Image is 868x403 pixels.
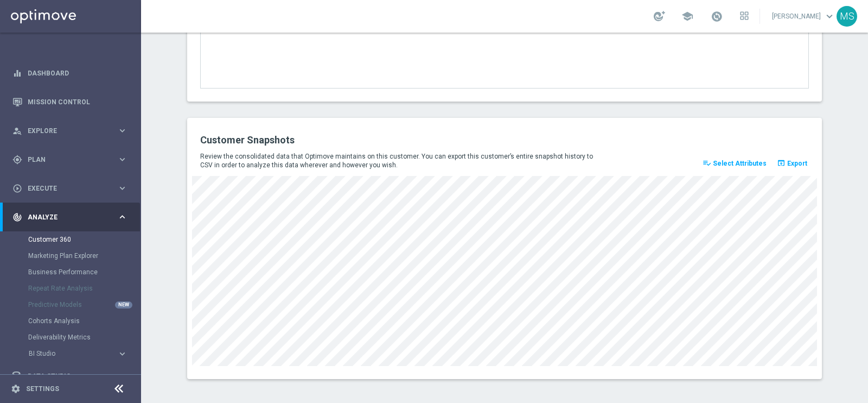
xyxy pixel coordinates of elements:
[771,8,837,24] a: [PERSON_NAME]keyboard_arrow_down
[12,213,128,222] button: track_changes Analyze keyboard_arrow_right
[117,371,127,381] i: keyboard_arrow_right
[681,10,693,22] span: school
[28,329,140,345] div: Deliverability Metrics
[28,349,128,358] button: BI Studio keyboard_arrow_right
[12,155,128,164] button: gps_fixed Plan keyboard_arrow_right
[28,185,117,192] span: Execute
[28,264,140,280] div: Business Performance
[824,10,835,22] span: keyboard_arrow_down
[12,155,22,165] i: gps_fixed
[12,69,128,78] button: equalizer Dashboard
[12,87,127,116] div: Mission Control
[28,156,117,163] span: Plan
[12,212,22,222] i: track_changes
[28,59,127,87] a: Dashboard
[29,350,117,357] div: BI Studio
[11,384,21,394] i: settings
[28,235,113,244] a: Customer 360
[12,212,117,222] div: Analyze
[701,156,768,171] button: playlist_add_check Select Attributes
[787,160,807,167] span: Export
[28,317,113,325] a: Cohorts Analysis
[713,160,767,167] span: Select Attributes
[12,126,117,136] div: Explore
[26,386,59,392] a: Settings
[28,297,140,313] div: Predictive Models
[117,349,127,359] i: keyboard_arrow_right
[12,371,117,381] div: Data Studio
[12,184,22,193] i: play_circle_outline
[703,159,711,167] i: playlist_add_check
[837,6,857,27] div: MS
[117,125,127,136] i: keyboard_arrow_right
[28,345,140,362] div: BI Studio
[28,214,117,221] span: Analyze
[28,231,140,248] div: Customer 360
[200,134,496,147] h2: Customer Snapshots
[12,372,128,381] button: Data Studio keyboard_arrow_right
[12,155,117,165] div: Plan
[115,301,132,308] div: NEW
[12,127,128,135] button: person_search Explore keyboard_arrow_right
[28,333,113,342] a: Deliverability Metrics
[12,126,22,136] i: person_search
[28,313,140,329] div: Cohorts Analysis
[777,159,786,167] i: open_in_browser
[12,59,127,87] div: Dashboard
[12,68,22,78] i: equalizer
[28,251,113,260] a: Marketing Plan Explorer
[29,350,106,357] span: BI Studio
[12,184,117,193] div: Execute
[117,183,127,193] i: keyboard_arrow_right
[200,152,601,169] p: Review the consolidated data that Optimove maintains on this customer. You can export this custom...
[28,268,113,276] a: Business Performance
[28,87,127,116] a: Mission Control
[117,212,127,222] i: keyboard_arrow_right
[775,156,809,171] button: open_in_browser Export
[117,154,127,165] i: keyboard_arrow_right
[28,128,117,134] span: Explore
[28,248,140,264] div: Marketing Plan Explorer
[28,280,140,297] div: Repeat Rate Analysis
[12,98,128,106] button: Mission Control
[28,373,117,380] span: Data Studio
[12,184,128,193] button: play_circle_outline Execute keyboard_arrow_right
